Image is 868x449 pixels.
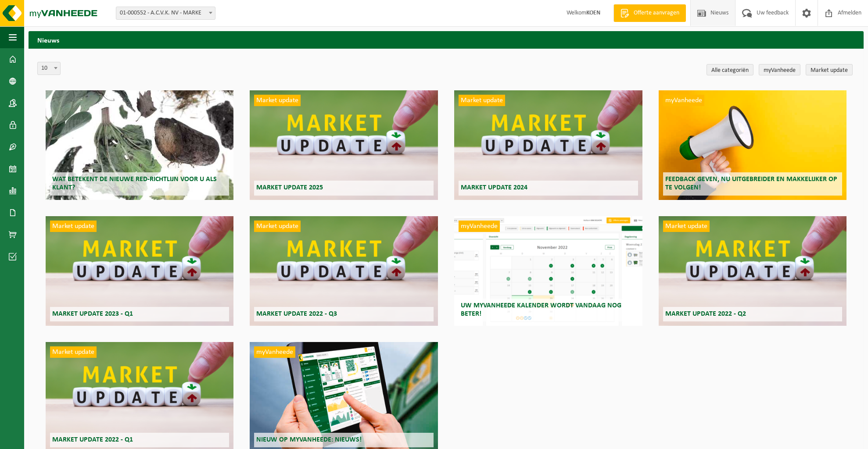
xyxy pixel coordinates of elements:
a: Wat betekent de nieuwe RED-richtlijn voor u als klant? [46,90,233,200]
span: 10 [38,62,60,75]
span: Market update 2022 - Q3 [256,310,337,317]
a: myVanheede Feedback geven, nu uitgebreider en makkelijker op te volgen! [659,90,846,200]
span: myVanheede [459,221,500,232]
span: Offerte aanvragen [631,9,681,18]
span: Market update [254,221,301,232]
span: 10 [37,62,61,75]
span: Market update [50,346,97,358]
span: Market update 2025 [256,184,323,191]
span: myVanheede [254,346,295,358]
a: Alle categoriën [707,64,753,75]
a: Market update Market update 2024 [454,90,642,200]
span: myVanheede [663,95,704,106]
a: Market update Market update 2022 - Q2 [659,216,846,326]
span: Uw myVanheede kalender wordt vandaag nog beter! [461,302,621,317]
span: Wat betekent de nieuwe RED-richtlijn voor u als klant? [52,176,217,191]
span: Nieuw op myVanheede: Nieuws! [256,436,362,443]
span: Market update [254,95,301,106]
a: Market update [806,64,853,75]
a: Market update Market update 2023 - Q1 [46,216,233,326]
span: Market update 2024 [461,184,527,191]
span: Market update [459,95,505,106]
span: Market update 2022 - Q1 [52,436,133,443]
a: Offerte aanvragen [613,4,686,22]
span: Market update [50,221,97,232]
a: Market update Market update 2025 [250,90,438,200]
span: Market update [663,221,710,232]
span: Market update 2023 - Q1 [52,310,133,317]
span: 01-000552 - A.C.V.K. NV - MARKE [116,7,215,20]
a: Market update Market update 2022 - Q3 [250,216,438,326]
span: Market update 2022 - Q2 [665,310,746,317]
strong: KOEN [586,10,600,16]
a: myVanheede Uw myVanheede kalender wordt vandaag nog beter! [454,216,642,326]
a: myVanheede [759,64,800,75]
span: 01-000552 - A.C.V.K. NV - MARKE [116,7,215,19]
span: Feedback geven, nu uitgebreider en makkelijker op te volgen! [665,176,837,191]
h2: Nieuws [29,31,864,48]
